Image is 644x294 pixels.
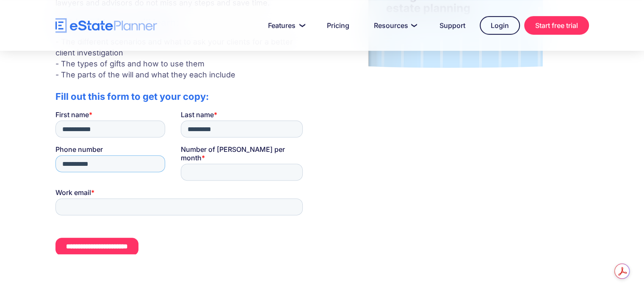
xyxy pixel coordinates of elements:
[55,36,306,80] p: - The different scenarios and what to ask your clients for a better client investigation - The ty...
[55,110,306,254] iframe: Form 0
[55,91,306,102] h2: Fill out this form to get your copy:
[317,17,359,34] a: Pricing
[429,17,475,34] a: Support
[364,17,425,34] a: Resources
[524,16,589,35] a: Start free trial
[480,16,520,35] a: Login
[55,18,157,33] a: home
[258,17,312,34] a: Features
